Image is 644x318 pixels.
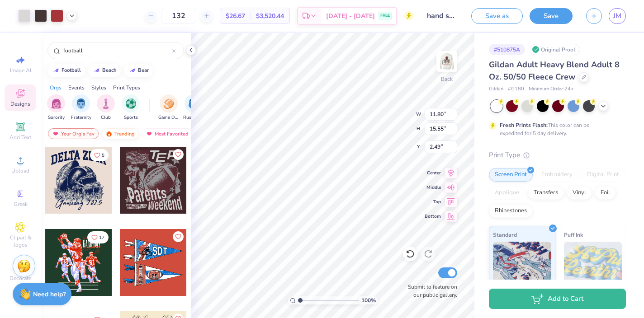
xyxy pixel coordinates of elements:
[489,168,533,182] div: Screen Print
[535,168,578,182] div: Embroidery
[609,8,626,24] a: JM
[91,84,106,92] div: Styles
[489,85,503,93] span: Gildan
[489,44,525,55] div: # 510875A
[403,283,457,299] label: Submit to feature on our public gallery.
[87,231,109,243] button: Like
[52,131,59,137] img: most_fav.gif
[438,52,456,70] img: Back
[5,234,36,248] span: Clipart & logos
[90,149,109,161] button: Like
[97,94,115,121] div: filter for Club
[361,296,376,304] span: 100 %
[71,114,91,121] span: Fraternity
[613,11,621,21] span: JM
[105,131,113,137] img: trending.gif
[14,201,28,208] span: Greek
[97,94,115,121] button: filter button
[101,114,111,121] span: Club
[161,8,196,24] input: – –
[164,98,174,109] img: Game Day Image
[183,94,204,121] button: filter button
[425,213,441,220] span: Bottom
[420,7,464,25] input: Untitled Design
[158,94,179,121] button: filter button
[581,168,625,182] div: Digital Print
[489,204,533,218] div: Rhinestones
[493,242,551,287] img: Standard
[124,114,138,121] span: Sports
[530,8,573,24] button: Save
[9,275,31,282] span: Decorate
[146,131,153,137] img: most_fav.gif
[71,94,91,121] div: filter for Fraternity
[226,11,245,21] span: $26.67
[101,98,111,109] img: Club Image
[10,67,31,74] span: Image AI
[51,98,62,109] img: Sorority Image
[126,98,136,109] img: Sports Image
[425,184,441,191] span: Middle
[48,114,65,121] span: Sorority
[489,150,626,160] div: Print Type
[529,85,574,93] span: Minimum Order: 24 +
[48,128,99,139] div: Your Org's Fav
[158,94,179,121] div: filter for Game Day
[9,134,31,141] span: Add Text
[50,84,62,92] div: Orgs
[183,94,204,121] div: filter for Rush & Bid
[47,94,65,121] button: filter button
[595,186,616,200] div: Foil
[52,68,60,73] img: trend_line.gif
[101,128,139,139] div: Trending
[256,11,284,21] span: $3,520.44
[47,94,65,121] div: filter for Sorority
[99,235,104,240] span: 17
[441,75,453,83] div: Back
[489,289,626,309] button: Add to Cart
[62,68,81,73] div: football
[93,68,100,73] img: trend_line.gif
[493,230,517,239] span: Standard
[326,11,375,21] span: [DATE] - [DATE]
[71,94,91,121] button: filter button
[380,13,390,19] span: FREE
[425,170,441,176] span: Center
[567,186,592,200] div: Vinyl
[528,186,564,200] div: Transfers
[88,64,121,77] button: beach
[564,230,583,239] span: Puff Ink
[500,122,548,129] strong: Fresh Prints Flash:
[564,242,622,287] img: Puff Ink
[425,199,441,205] span: Top
[122,94,140,121] div: filter for Sports
[102,68,117,73] div: beach
[68,84,85,92] div: Events
[530,44,580,55] div: Original Proof
[138,68,149,73] div: bear
[113,84,140,92] div: Print Types
[11,167,29,174] span: Upload
[183,114,204,121] span: Rush & Bid
[158,114,179,121] span: Game Day
[102,153,104,158] span: 5
[500,121,611,137] div: This color can be expedited for 5 day delivery.
[76,98,86,109] img: Fraternity Image
[471,8,523,24] button: Save as
[129,68,136,73] img: trend_line.gif
[47,64,85,77] button: football
[489,186,525,200] div: Applique
[124,64,153,77] button: bear
[33,290,66,299] strong: Need help?
[173,149,184,160] button: Like
[489,59,620,82] span: Gildan Adult Heavy Blend Adult 8 Oz. 50/50 Fleece Crew
[189,98,199,109] img: Rush & Bid Image
[62,46,172,55] input: Try "Alpha"
[142,128,193,139] div: Most Favorited
[173,231,184,242] button: Like
[122,94,140,121] button: filter button
[508,85,524,93] span: # G180
[10,100,30,108] span: Designs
